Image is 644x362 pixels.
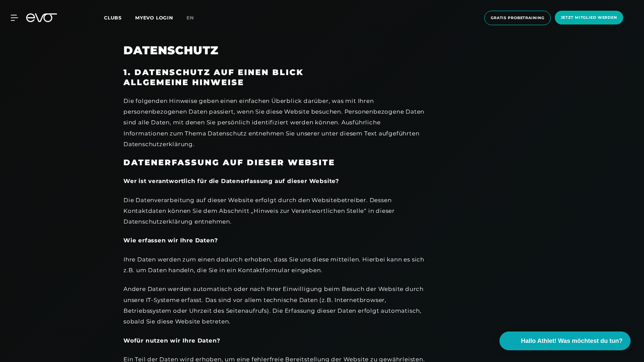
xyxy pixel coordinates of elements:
a: MYEVO LOGIN [135,15,173,21]
div: Ihre Daten werden zum einen dadurch erhoben, dass Sie uns diese mitteilen. Hierbei kann es sich z... [123,254,425,276]
span: Hallo Athlet! Was möchtest du tun? [521,337,623,346]
span: en [186,15,194,21]
button: Hallo Athlet! Was möchtest du tun? [499,331,631,350]
a: Clubs [104,14,135,21]
strong: Datenerfassung auf dieser Website [123,158,335,167]
strong: Wie erfassen wir Ihre Daten? [123,237,218,244]
strong: Wer ist verantwortlich für die Datenerfassung auf dieser Website? [123,178,339,184]
span: Clubs [104,15,122,21]
span: Gratis Probetraining [491,15,544,21]
div: Die folgenden Hinweise geben einen einfachen Überblick darüber, was mit Ihren personenbezogenen D... [123,96,425,149]
h2: Datenschutz [123,44,425,57]
a: en [186,14,202,22]
div: Die Datenverarbeitung auf dieser Website erfolgt durch den Websitebetreiber. Dessen Kontaktdaten ... [123,195,425,227]
strong: Allgemeine Hinweise [123,77,244,87]
div: Andere Daten werden automatisch oder nach Ihrer Einwilligung beim Besuch der Website durch unsere... [123,284,425,327]
a: Gratis Probetraining [482,11,553,25]
a: Jetzt Mitglied werden [553,11,625,25]
span: Jetzt Mitglied werden [561,15,617,20]
strong: 1. Datenschutz auf einen Blick [123,67,304,77]
strong: Wofür nutzen wir Ihre Daten? [123,337,220,344]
